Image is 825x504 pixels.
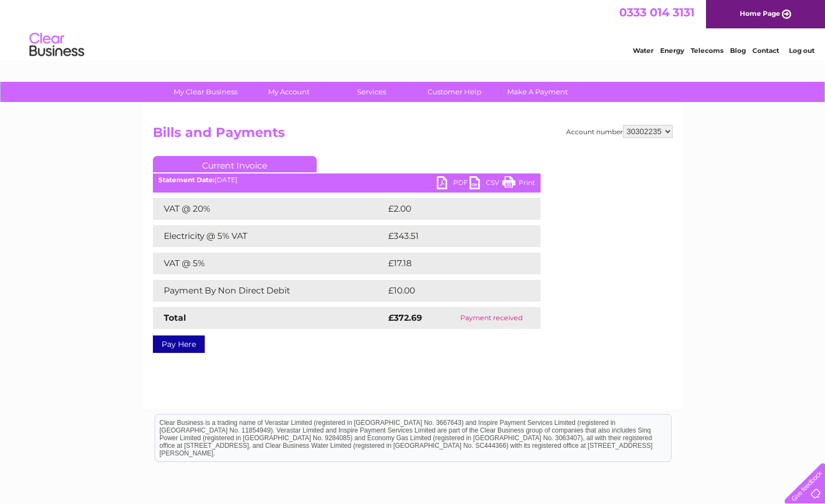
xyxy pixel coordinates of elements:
[502,176,535,192] a: Print
[633,46,654,55] a: Water
[385,280,518,302] td: £10.00
[409,82,500,102] a: Customer Help
[691,46,723,55] a: Telecoms
[153,198,385,220] td: VAT @ 20%
[752,46,779,55] a: Contact
[442,307,541,329] td: Payment received
[437,176,470,192] a: PDF
[153,125,673,146] h2: Bills and Payments
[730,46,746,55] a: Blog
[385,198,515,220] td: £2.00
[470,176,502,192] a: CSV
[153,156,317,172] a: Current Invoice
[29,28,85,62] img: logo.png
[388,313,422,323] strong: £372.69
[789,46,815,55] a: Log out
[161,82,251,102] a: My Clear Business
[153,280,385,302] td: Payment By Non Direct Debit
[164,313,186,323] strong: Total
[385,253,516,274] td: £17.18
[153,253,385,274] td: VAT @ 5%
[155,6,671,53] div: Clear Business is a trading name of Verastar Limited (registered in [GEOGRAPHIC_DATA] No. 3667643...
[153,225,385,247] td: Electricity @ 5% VAT
[244,82,334,102] a: My Account
[566,125,673,138] div: Account number
[619,5,695,19] a: 0333 014 3131
[327,82,417,102] a: Services
[492,82,583,102] a: Make A Payment
[158,176,215,184] b: Statement Date:
[385,225,520,247] td: £343.51
[153,176,541,184] div: [DATE]
[660,46,684,55] a: Energy
[153,335,205,353] a: Pay Here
